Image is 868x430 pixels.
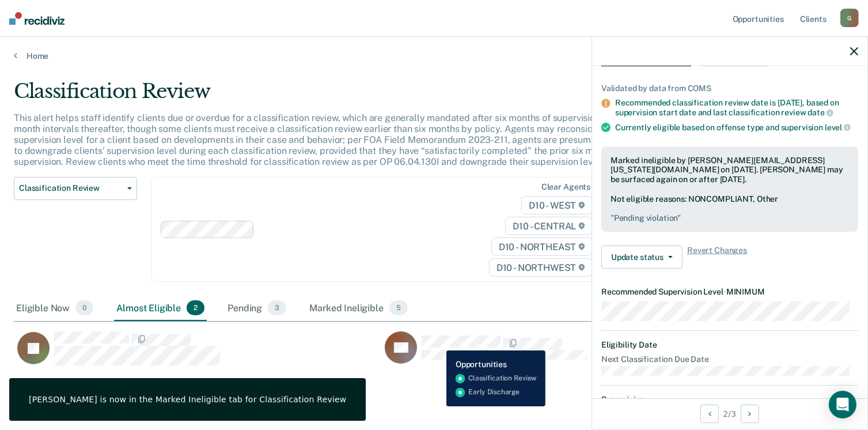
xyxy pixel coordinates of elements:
div: Pending [225,296,289,321]
div: Open Intercom Messenger [829,391,856,418]
button: Next Opportunity [741,405,759,423]
div: Almost Eligible [114,296,207,321]
span: D10 - NORTHEAST [491,237,593,256]
p: This alert helps staff identify clients due or overdue for a classification review, which are gen... [14,112,657,168]
pre: " Pending violation " [611,213,849,223]
span: Classification Review [601,55,691,66]
span: Classification Review [19,183,123,193]
div: CaseloadOpportunityCell-0793736 [381,331,749,377]
div: Clear agents [541,182,590,192]
div: G [840,9,859,27]
div: Validated by data from COMS [601,84,858,93]
span: D10 - NORTHWEST [489,258,593,277]
span: D10 - WEST [521,196,593,214]
div: Marked ineligible by [PERSON_NAME][EMAIL_ADDRESS][US_STATE][DOMAIN_NAME] on [DATE]. [PERSON_NAME]... [611,156,849,184]
span: 5 [389,300,408,315]
dt: Supervision [601,395,858,405]
div: Eligible Now [14,296,96,321]
div: 2 / 3 [592,398,867,429]
div: Marked Ineligible [307,296,410,321]
dt: Recommended Supervision Level MINIMUM [601,287,858,297]
div: Not eligible reasons: NONCOMPLIANT, Other [611,194,849,223]
span: 0 [75,300,93,315]
span: level [825,123,851,132]
dt: Next Classification Due Date [601,354,858,364]
div: [PERSON_NAME] is now in the Marked Ineligible tab for Classification Review [29,394,346,405]
span: 2 [187,300,204,315]
span: • [723,287,726,296]
img: Recidiviz [9,12,65,25]
span: 3 [268,300,286,315]
button: Previous Opportunity [700,405,719,423]
div: CaseloadOpportunityCell-0705057 [14,331,381,377]
button: Update status [601,246,683,269]
span: D10 - CENTRAL [505,217,593,235]
span: Revert Changes [687,246,747,269]
dt: Eligibility Date [601,340,858,350]
a: Home [14,51,854,61]
div: Recommended classification review date is [DATE], based on supervision start date and last classi... [615,98,858,118]
div: Currently eligible based on offense type and supervision [615,122,858,133]
div: Classification Review [14,80,665,112]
